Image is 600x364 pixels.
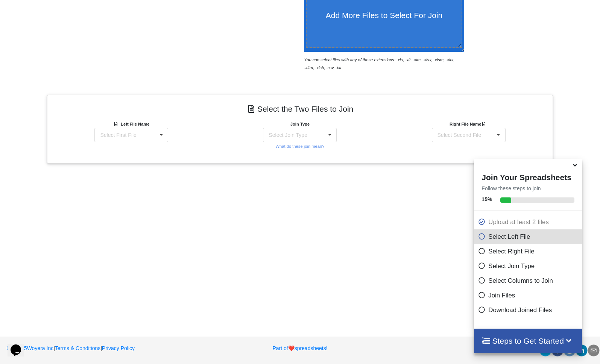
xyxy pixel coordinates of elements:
[8,334,32,356] iframe: chat widget
[6,345,54,351] a: 2025Woyera Inc
[53,100,547,117] h4: Select the Two Files to Join
[478,305,580,315] p: Download Joined Files
[437,132,482,138] div: Select Second File
[326,11,442,20] span: Add More Files to Select For Join
[121,122,149,126] b: Left File Name
[474,171,582,182] h4: Join Your Spreadsheets
[482,196,492,202] b: 15 %
[275,144,324,149] small: What do these join mean?
[102,345,135,351] a: Privacy Policy
[478,276,580,285] p: Select Columns to Join
[478,291,580,300] p: Join Files
[288,345,295,351] span: heart
[100,132,136,138] div: Select First File
[478,232,580,241] p: Select Left File
[478,261,580,271] p: Select Join Type
[304,58,454,70] i: You can select files with any of these extensions: .xls, .xlt, .xlm, .xlsx, .xlsm, .xltx, .xltm, ...
[6,344,196,352] p: | |
[272,345,327,351] a: Part ofheartspreadsheets!
[478,217,580,227] p: Upload at least 2 files
[290,122,310,126] b: Join Type
[474,185,582,192] p: Follow these steps to join
[269,132,307,138] div: Select Join Type
[55,345,100,351] a: Terms & Conditions
[482,336,574,346] h4: Steps to Get Started
[450,122,488,126] b: Right File Name
[478,247,580,256] p: Select Right File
